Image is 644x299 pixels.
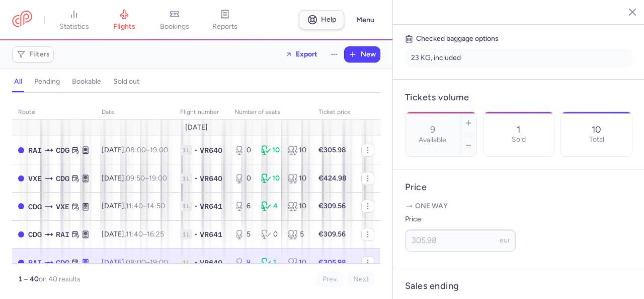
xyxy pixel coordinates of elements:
span: [DATE] [185,124,208,132]
span: CDG [56,145,69,156]
div: 0 [234,145,253,155]
span: [DATE], [102,258,168,267]
strong: 1 – 40 [18,275,39,283]
span: 1L [180,201,192,211]
span: RAI [56,229,69,240]
time: 19:00 [149,174,167,183]
div: 5 [288,229,306,240]
a: Help [299,10,344,29]
label: Available [419,136,446,144]
th: Flight number [174,105,228,120]
span: on 40 results [39,275,80,283]
strong: €424.98 [318,174,347,183]
span: – [126,258,168,267]
button: New [345,47,380,62]
button: Export [279,46,324,63]
strong: €309.56 [318,202,346,210]
span: eur [500,236,510,245]
time: 08:00 [126,146,146,154]
span: VR641 [200,229,222,240]
button: Menu [350,11,380,30]
span: [DATE], [102,146,168,154]
strong: €305.98 [318,146,346,154]
h5: Checked baggage options [405,33,632,45]
span: 1L [180,173,192,184]
span: CDG [28,201,42,212]
span: – [126,146,168,154]
span: 1L [180,229,192,240]
span: CDG [28,229,42,240]
strong: €305.98 [318,258,346,267]
div: 10 [288,201,306,211]
p: One way [405,201,632,211]
span: [DATE], [102,202,165,210]
span: CDG [56,173,69,184]
span: RAI [28,145,42,156]
a: reports [200,9,250,31]
p: Sold [512,136,526,144]
th: number of seats [228,105,312,120]
span: Filters [29,50,50,58]
div: 0 [234,173,253,184]
time: 16:25 [147,230,164,238]
span: reports [212,22,237,31]
div: 10 [261,173,280,184]
span: VXE [56,201,69,212]
h4: bookable [72,77,101,86]
th: date [96,105,174,120]
time: 08:00 [126,258,146,267]
p: 10 [592,125,601,135]
span: VR640 [200,173,222,184]
time: 19:00 [150,258,168,267]
div: 4 [261,201,280,211]
a: statistics [49,9,99,31]
span: 1L [180,258,192,268]
div: 0 [261,229,280,240]
a: bookings [149,9,200,31]
th: Ticket price [312,105,357,120]
time: 19:00 [150,146,168,154]
span: – [126,230,164,238]
span: • [194,229,198,240]
time: 11:40 [126,230,143,238]
div: 10 [288,145,306,155]
time: 11:40 [126,202,143,210]
a: CitizenPlane red outlined logo [12,11,32,29]
label: Price [405,213,516,225]
input: --- [405,229,516,252]
span: – [126,202,165,210]
span: VXE [28,173,42,184]
span: bookings [160,22,189,31]
span: Export [296,50,317,58]
button: Next [348,272,374,287]
span: VR641 [200,201,222,211]
span: New [361,50,376,58]
span: statistics [59,22,89,31]
h4: Tickets volume [405,92,632,103]
span: [DATE], [102,230,164,238]
time: 09:50 [126,174,145,183]
button: Filters [13,47,53,62]
th: route [12,105,96,120]
p: Total [589,136,604,144]
span: [DATE], [102,174,167,183]
div: 5 [234,229,253,240]
p: 1 [517,125,520,135]
h4: all [14,77,22,86]
h4: pending [34,77,60,86]
button: Prev. [317,272,344,287]
li: 23 KG, included [405,49,632,67]
div: 9 [234,258,253,268]
span: • [194,258,198,268]
span: – [126,174,167,183]
a: flights [99,9,149,31]
div: 6 [234,201,253,211]
div: 10 [288,258,306,268]
span: Help [321,16,336,23]
span: • [194,173,198,184]
span: flights [113,22,135,31]
h4: sold out [113,77,139,86]
span: • [194,145,198,155]
time: 14:50 [147,202,165,210]
span: VR640 [200,258,222,268]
